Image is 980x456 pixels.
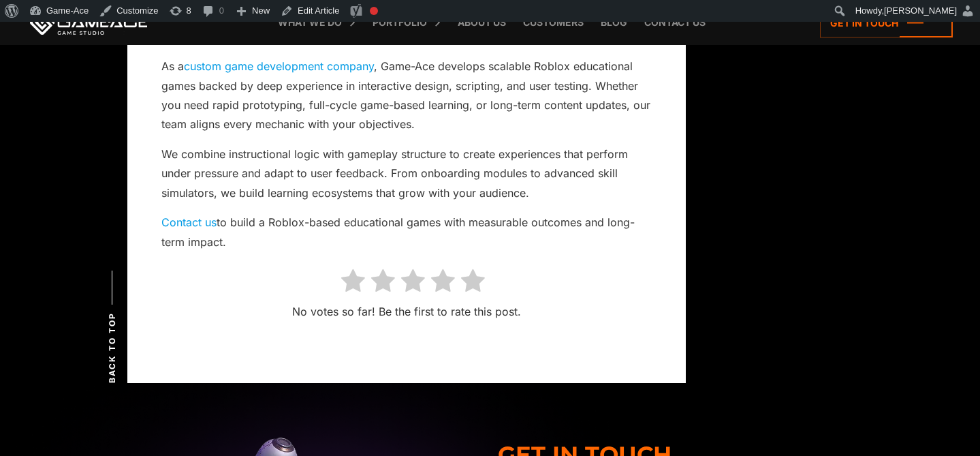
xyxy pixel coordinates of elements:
span: Back to top [106,312,118,383]
a: Get in touch [820,8,953,37]
a: custom game development company [184,59,374,73]
a: Contact us [161,215,217,229]
div: Focus keyphrase not set [370,7,378,15]
p: to build a Roblox-based educational games with measurable outcomes and long-term impact. [161,213,652,252]
p: As a , Game-Ace develops scalable Roblox educational games backed by deep experience in interacti... [161,57,652,134]
span: [PERSON_NAME] [884,5,957,16]
p: We combine instructional logic with gameplay structure to create experiences that perform under p... [161,145,652,202]
p: No votes so far! Be the first to rate this post. [161,302,652,321]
